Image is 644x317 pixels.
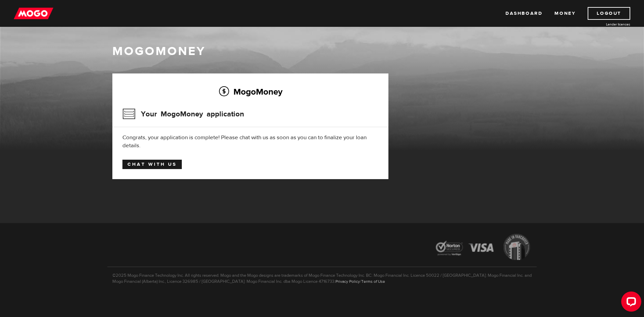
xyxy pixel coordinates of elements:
a: Lender licences [580,22,630,27]
a: Chat with us [122,160,182,169]
h2: MogoMoney [122,85,378,99]
p: ©2025 Mogo Finance Technology Inc. All rights reserved. Mogo and the Mogo designs are trademarks ... [107,267,537,284]
iframe: LiveChat chat widget [616,289,644,317]
div: Congrats, your application is complete! Please chat with us as soon as you can to finalize your l... [122,134,378,150]
a: Terms of Use [361,279,385,284]
a: Money [554,7,576,20]
img: legal-icons-92a2ffecb4d32d839781d1b4e4802d7b.png [429,229,537,267]
a: Dashboard [505,7,542,20]
a: Privacy Policy [335,279,360,284]
h1: MogoMoney [112,44,532,58]
img: mogo_logo-11ee424be714fa7cbb0f0f49df9e16ec.png [14,7,53,20]
h3: Your MogoMoney application [122,105,244,123]
a: Logout [588,7,630,20]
